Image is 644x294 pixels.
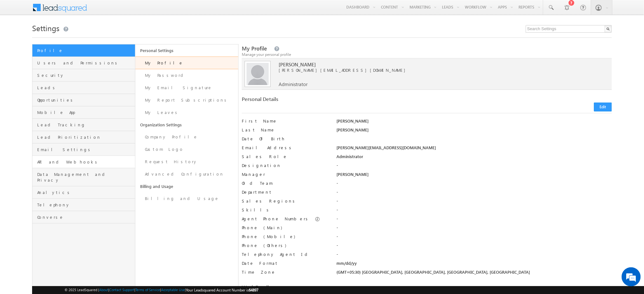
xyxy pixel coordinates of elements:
a: My Profile [135,57,238,69]
label: Skills [242,207,327,213]
div: Manage your personal profile [242,52,612,57]
a: Email Settings [32,144,135,156]
a: API and Webhooks [32,156,135,168]
div: (GMT+05:30) [GEOGRAPHIC_DATA], [GEOGRAPHIC_DATA], [GEOGRAPHIC_DATA], [GEOGRAPHIC_DATA] [337,269,612,278]
a: My Report Subscriptions [135,94,238,106]
a: My Leaves [135,106,238,119]
label: Last Name [242,127,327,133]
div: - [337,198,612,207]
div: - [337,251,612,260]
div: [PERSON_NAME][EMAIL_ADDRESS][DOMAIN_NAME] [337,145,612,154]
label: Designation [242,163,327,168]
span: API and Webhooks [37,159,133,165]
span: Telephony [37,202,133,208]
div: - [337,225,612,234]
div: Personal Details [242,96,422,105]
a: Lead Prioritization [32,131,135,144]
label: Sales Role [242,154,327,159]
a: Acceptable Use [161,288,185,292]
a: Opportunities [32,94,135,106]
a: Organization Settings [135,119,238,131]
span: Mobile App [37,110,133,115]
div: - [337,234,612,243]
span: Settings [32,23,59,33]
label: Department [242,189,327,195]
span: [PERSON_NAME] [279,62,575,67]
span: 64897 [249,288,259,292]
a: Lead Tracking [32,119,135,131]
a: My Password [135,69,238,82]
a: Converse [32,211,135,224]
div: - [337,189,612,198]
a: Request History [135,156,238,168]
a: About [99,288,108,292]
a: Billing and Usage [135,192,238,205]
span: Your Leadsquared Account Number is [186,288,259,292]
span: Security [37,72,133,78]
label: Time Zone [242,269,327,275]
span: Opportunities [37,97,133,103]
label: Telephony Agent Id [242,251,327,257]
span: [PERSON_NAME][EMAIL_ADDRESS][DOMAIN_NAME] [279,67,575,73]
div: [PERSON_NAME] [337,171,612,180]
label: Phone (Mobile) [242,234,295,239]
label: Date Of Birth [242,136,327,142]
a: Security [32,69,135,82]
label: Manager [242,171,327,177]
a: Data Management and Privacy [32,168,135,186]
a: Billing and Usage [135,180,238,192]
span: Profile [37,48,133,53]
span: Email Settings [37,147,133,152]
span: Analytics [37,190,133,195]
label: Phone (Main) [242,225,327,231]
a: Contact Support [109,288,134,292]
span: Data Management and Privacy [37,171,133,183]
a: Analytics [32,186,135,199]
div: - [337,216,612,225]
div: Work Details [242,284,422,293]
label: Sales Regions [242,198,327,204]
div: Administrator [337,154,612,163]
div: - [337,180,612,189]
span: Administrator [279,81,308,87]
div: [PERSON_NAME] [337,127,612,136]
span: Users and Permissions [37,60,133,66]
div: - [337,163,612,171]
span: My Profile [242,45,267,52]
div: mm/dd/yy [337,260,612,269]
span: Lead Tracking [37,122,133,128]
span: Lead Prioritization [37,134,133,140]
div: [PERSON_NAME] [337,118,612,127]
label: Agent Phone Numbers [242,216,310,222]
span: Converse [37,214,133,220]
label: Date Format [242,260,327,266]
a: Terms of Service [135,288,160,292]
a: Mobile App [32,106,135,119]
a: Company Profile [135,131,238,143]
label: Old Team [242,180,327,186]
div: - [337,243,612,251]
label: Email Address [242,145,327,150]
span: © 2025 LeadSquared | | | | | [64,287,259,293]
input: Search Settings [526,25,612,33]
a: Custom Logo [135,143,238,156]
button: Edit [594,103,612,111]
a: Telephony [32,199,135,211]
span: Leads [37,85,133,90]
div: - [337,207,612,216]
a: Personal Settings [135,44,238,57]
a: My Email Signature [135,82,238,94]
a: Profile [32,44,135,57]
a: Advanced Configuration [135,168,238,180]
label: First Name [242,118,327,124]
label: Phone (Others) [242,243,327,248]
a: Leads [32,82,135,94]
a: Users and Permissions [32,57,135,69]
